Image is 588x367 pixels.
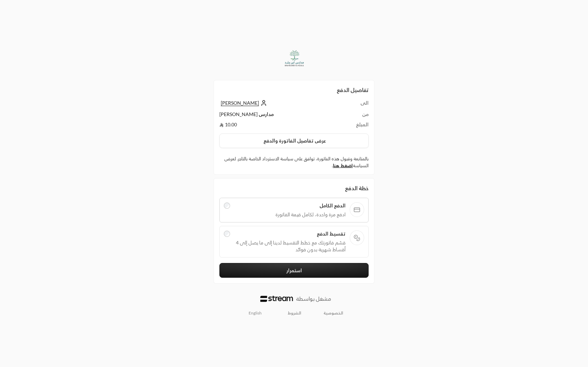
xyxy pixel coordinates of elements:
[219,134,369,148] button: عرض تفاصيل الفاتورة والدفع
[219,100,267,106] a: [PERSON_NAME]
[234,230,346,237] span: تقسيط الدفع
[340,100,369,111] td: الى
[280,47,308,74] img: Company Logo
[224,231,230,237] input: تقسيط الدفعقسّم فاتورتك مع خطط التقسيط لدينا إلى ما يصل إلى 4 أقساط شهرية بدون فوائد
[219,156,369,169] label: بالمتابعة وقبول هذه الفاتورة، توافق على سياسة الاسترداد الخاصة بالتاجر. لعرض السياسة .
[245,308,265,319] a: English
[224,203,230,209] input: الدفع الكاملادفع مرة واحدة، لكامل قيمة الفاتورة
[219,86,369,94] h2: تفاصيل الدفع
[221,100,259,106] span: [PERSON_NAME]
[219,263,369,278] button: استمرار
[234,211,346,218] span: ادفع مرة واحدة، لكامل قيمة الفاتورة
[340,111,369,121] td: من
[324,310,343,316] a: الخصوصية
[260,296,293,302] img: Logo
[296,295,331,303] p: مشغل بواسطة
[219,111,340,121] td: مدارس [PERSON_NAME]
[340,121,369,128] td: المبلغ
[219,184,369,192] div: خطة الدفع
[234,239,346,253] span: قسّم فاتورتك مع خطط التقسيط لدينا إلى ما يصل إلى 4 أقساط شهرية بدون فوائد
[234,202,346,209] span: الدفع الكامل
[219,121,340,128] td: 10.00
[333,163,353,168] a: اضغط هنا
[288,310,301,316] a: الشروط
